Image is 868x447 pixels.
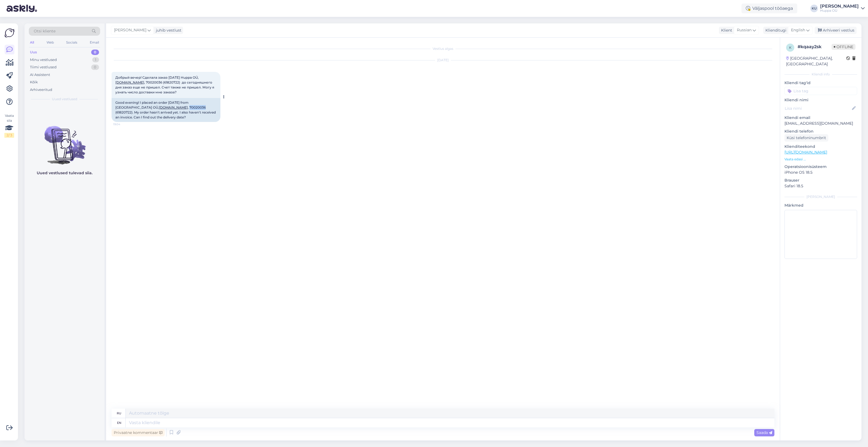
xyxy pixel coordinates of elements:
div: Email [89,39,100,46]
div: Kõik [30,79,38,85]
div: Tiimi vestlused [30,65,57,70]
span: Saada [756,430,772,435]
span: k [789,45,792,50]
p: Kliendi telefon [784,128,857,134]
p: Safari 18.5 [784,183,857,189]
div: Privaatne kommentaar [112,429,165,436]
div: KU [810,5,818,12]
div: 1 [92,57,99,63]
div: [DATE] [112,58,774,63]
div: Klient [719,27,732,33]
div: juhib vestlust [154,27,181,33]
div: 0 [91,65,99,70]
a: [PERSON_NAME]Huppa OÜ [820,4,865,13]
div: Arhiveeri vestlus [815,27,857,34]
p: Uued vestlused tulevad siia. [37,170,93,176]
div: All [29,39,35,46]
span: [PERSON_NAME] [114,27,146,33]
p: Kliendi tag'id [784,80,857,86]
div: # kqaay2sk [798,44,832,50]
span: Russian [737,27,752,33]
div: Minu vestlused [30,57,57,63]
div: [PERSON_NAME] [784,194,857,199]
p: [EMAIL_ADDRESS][DOMAIN_NAME] [784,121,857,126]
div: Kliendi info [784,72,857,77]
div: Väljaspool tööaega [741,4,797,13]
div: Web [45,39,55,46]
a: [DOMAIN_NAME] [115,80,144,84]
div: 2 / 3 [4,133,14,138]
div: Vestlus algas [112,46,774,51]
div: Uus [30,50,37,55]
div: 0 [91,50,99,55]
span: English [791,27,805,33]
p: Klienditeekond [784,144,857,149]
div: Huppa OÜ [820,8,859,13]
div: Socials [65,39,78,46]
div: AI Assistent [30,72,50,78]
img: No chats [24,116,104,165]
div: ru [117,409,121,418]
div: Vaata siia [4,113,14,138]
a: [URL][DOMAIN_NAME] [784,150,827,155]
p: iPhone OS 18.5 [784,170,857,175]
div: en [117,418,121,427]
span: Offline [832,44,855,50]
span: Uued vestlused [52,97,77,102]
div: [GEOGRAPHIC_DATA], [GEOGRAPHIC_DATA] [786,56,846,67]
input: Lisa nimi [785,105,851,111]
span: 19:04 [113,122,134,126]
span: Добрый вечер! Сделала заказ [DATE] Huppa OÜ, , 70020036 (61820722) до сегодняшнего дня заказ еще ... [115,75,215,94]
div: Klienditugi [763,27,786,33]
p: Vaata edasi ... [784,157,857,162]
span: Otsi kliente [34,28,56,34]
p: Kliendi email [784,115,857,121]
p: Kliendi nimi [784,97,857,103]
div: [PERSON_NAME] [820,4,859,8]
p: Märkmed [784,203,857,208]
div: Arhiveeritud [30,87,52,93]
p: Brauser [784,177,857,183]
p: Operatsioonisüsteem [784,164,857,170]
div: Good evening! I placed an order [DATE] from [GEOGRAPHIC_DATA] OÜ, , 70020036 (61820722). My order... [112,98,220,122]
div: Küsi telefoninumbrit [784,134,828,142]
a: [DOMAIN_NAME] [159,105,188,109]
input: Lisa tag [784,87,857,95]
img: Askly Logo [4,28,15,38]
